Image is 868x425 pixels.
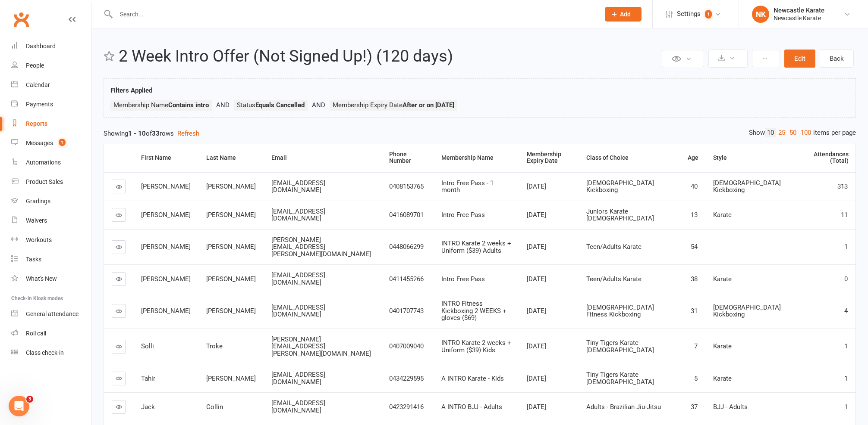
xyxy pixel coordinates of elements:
a: 10 [765,128,776,137]
button: Add [605,7,642,22]
span: [DEMOGRAPHIC_DATA] Kickboxing [713,179,781,194]
span: [EMAIL_ADDRESS][DOMAIN_NAME] [271,371,325,386]
div: Tasks [26,256,41,263]
span: Collin [206,403,223,411]
span: [PERSON_NAME] [141,183,191,190]
a: Gradings [11,192,91,211]
span: 1 [59,139,66,146]
span: 0411455266 [389,275,424,283]
span: 0408153765 [389,183,424,190]
span: BJJ - Adults [713,403,748,411]
div: Email [271,155,374,161]
span: Teen/Adults Karate [586,243,642,251]
span: 37 [691,403,698,411]
span: [DEMOGRAPHIC_DATA] Fitness Kickboxing [586,304,654,319]
div: Gradings [26,198,50,205]
span: [PERSON_NAME] [141,307,191,315]
span: [DATE] [527,211,546,219]
span: 1 [844,375,848,382]
span: Intro Free Pass [441,211,485,219]
span: Status [237,101,305,109]
span: 5 [694,375,698,382]
a: Tasks [11,250,91,269]
a: Back [820,50,854,68]
span: INTRO Karate 2 weeks + Uniform ($39) Adults [441,239,511,254]
strong: Equals Cancelled [255,101,305,109]
div: Membership Name [441,155,512,161]
strong: 33 [152,130,160,137]
span: 38 [691,275,698,283]
span: [DATE] [527,243,546,251]
span: [DEMOGRAPHIC_DATA] Kickboxing [586,179,654,194]
div: People [26,62,44,69]
span: 1 [844,342,848,350]
button: Refresh [177,128,199,139]
span: Tahir [141,375,155,382]
div: Roll call [26,330,46,337]
span: 31 [691,307,698,315]
div: Payments [26,101,53,108]
div: Workouts [26,236,52,243]
div: Showing of rows [104,128,856,139]
div: Product Sales [26,178,63,185]
div: Dashboard [26,43,56,50]
input: Search... [113,8,594,20]
span: 0407009040 [389,342,424,350]
div: Show items per page [749,128,856,137]
span: 7 [694,342,698,350]
span: [PERSON_NAME][EMAIL_ADDRESS][PERSON_NAME][DOMAIN_NAME] [271,236,371,258]
span: Adults - Brazilian Jiu-Jitsu [586,403,661,411]
span: 0423291416 [389,403,424,411]
span: [EMAIL_ADDRESS][DOMAIN_NAME] [271,304,325,319]
strong: Filters Applied [110,87,152,94]
span: [PERSON_NAME] [206,375,256,382]
span: Settings [677,4,701,24]
div: Newcastle Karate [774,6,824,14]
span: [PERSON_NAME] [206,211,256,219]
a: Automations [11,153,91,172]
a: Messages 1 [11,133,91,153]
div: Messages [26,140,53,146]
div: Calendar [26,81,50,88]
strong: 1 - 10 [128,130,146,137]
span: Solli [141,342,154,350]
span: [PERSON_NAME] [206,275,256,283]
span: Intro Free Pass [441,275,485,283]
span: [DATE] [527,403,546,411]
span: 3 [26,396,33,403]
a: General attendance kiosk mode [11,304,91,324]
span: [DATE] [527,183,546,190]
span: [DATE] [527,342,546,350]
div: Phone Number [389,151,426,164]
span: [PERSON_NAME] [141,275,191,283]
strong: After or on [DATE] [403,101,454,109]
span: A INTRO BJJ - Adults [441,403,502,411]
span: Membership Name [113,101,209,109]
div: Style [713,155,793,161]
span: Troke [206,342,223,350]
span: [DATE] [527,275,546,283]
a: Reports [11,114,91,133]
span: [DEMOGRAPHIC_DATA] Kickboxing [713,304,781,319]
button: Edit [784,50,815,68]
span: 40 [691,183,698,190]
span: 0448066299 [389,243,424,251]
iframe: Intercom live chat [9,396,29,416]
a: 100 [799,128,813,137]
div: Waivers [26,217,47,224]
strong: Contains intro [168,101,209,109]
a: Class kiosk mode [11,343,91,363]
a: Calendar [11,75,91,95]
div: First Name [141,155,192,161]
a: Roll call [11,324,91,343]
span: Karate [713,342,732,350]
div: Age [688,155,698,161]
h2: 2 Week Intro Offer (Not Signed Up!) (120 days) [119,47,660,65]
span: 4 [844,307,848,315]
span: [EMAIL_ADDRESS][DOMAIN_NAME] [271,271,325,286]
span: 0401707743 [389,307,424,315]
a: What's New [11,269,91,289]
a: Dashboard [11,37,91,56]
a: Payments [11,95,91,114]
div: Newcastle Karate [774,14,824,22]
